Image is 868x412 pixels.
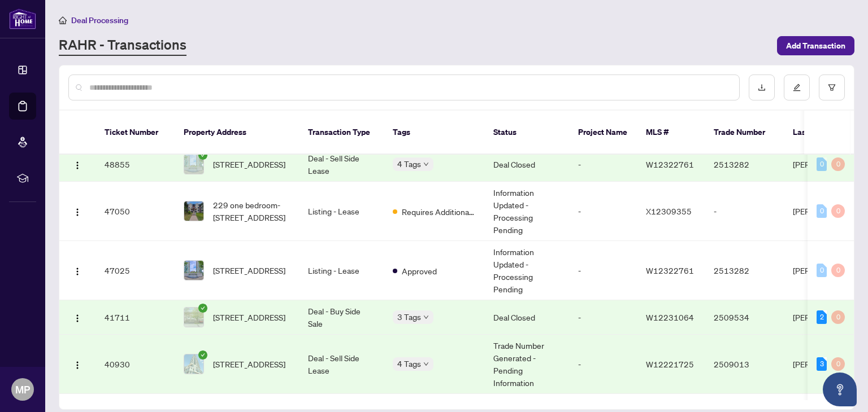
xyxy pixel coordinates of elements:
span: X12309355 [646,206,692,216]
button: download [749,74,775,100]
th: Ticket Number [96,111,175,155]
td: Trade Number Generated - Pending Information [484,335,569,394]
th: Tags [384,111,484,155]
span: down [423,314,429,320]
span: down [423,361,429,367]
td: 40930 [96,335,175,394]
button: Logo [68,261,86,279]
button: Logo [68,155,86,173]
td: 47050 [96,182,175,241]
span: Requires Additional Docs [402,205,475,218]
td: 47025 [96,241,175,300]
th: Trade Number [705,111,784,155]
img: logo [9,8,36,29]
button: Open asap [823,372,857,406]
th: Property Address [175,111,299,155]
div: 0 [817,264,827,277]
td: Listing - Lease [299,182,384,241]
a: RAHR - Transactions [59,36,186,56]
div: 0 [831,310,845,324]
button: Logo [68,355,86,373]
th: Project Name [569,111,637,155]
span: W12322761 [646,265,694,275]
td: 48855 [96,147,175,182]
th: MLS # [637,111,705,155]
img: thumbnail-img [184,261,203,280]
span: [STREET_ADDRESS] [213,358,285,370]
td: Deal Closed [484,147,569,182]
th: Transaction Type [299,111,384,155]
td: Listing - Lease [299,241,384,300]
span: W12322761 [646,159,694,169]
button: edit [784,74,810,100]
span: down [423,161,429,167]
img: thumbnail-img [184,201,203,221]
td: - [569,335,637,394]
img: Logo [73,161,82,170]
button: Logo [68,308,86,326]
img: Logo [73,361,82,370]
span: home [59,16,67,24]
td: Information Updated - Processing Pending [484,241,569,300]
span: check-circle [198,151,207,160]
td: 2509534 [705,300,784,335]
button: Logo [68,202,86,220]
td: Deal Closed [484,300,569,335]
td: Deal - Buy Side Sale [299,300,384,335]
span: W12231064 [646,312,694,322]
span: check-circle [198,350,207,360]
span: 4 Tags [397,357,421,370]
span: [STREET_ADDRESS] [213,158,285,170]
span: 229 one bedroom-[STREET_ADDRESS] [213,199,290,223]
span: [STREET_ADDRESS] [213,311,285,323]
div: 2 [817,310,827,324]
span: Add Transaction [786,37,845,55]
td: 2513282 [705,241,784,300]
span: edit [793,84,801,91]
img: Logo [73,314,82,323]
td: - [569,241,637,300]
td: - [569,147,637,182]
span: download [758,84,766,91]
td: 2509013 [705,335,784,394]
img: Logo [73,267,82,276]
span: filter [828,84,836,91]
img: thumbnail-img [184,155,203,174]
span: 4 Tags [397,157,421,170]
img: thumbnail-img [184,308,203,327]
img: thumbnail-img [184,354,203,374]
div: 3 [817,357,827,371]
td: - [705,182,784,241]
div: 0 [831,264,845,277]
button: filter [819,74,845,100]
span: [STREET_ADDRESS] [213,264,285,277]
div: 0 [831,204,845,218]
span: W12221725 [646,359,694,369]
td: - [569,300,637,335]
span: MP [15,382,30,397]
span: 3 Tags [397,310,421,323]
td: Deal - Sell Side Lease [299,147,384,182]
td: Deal - Sell Side Lease [299,335,384,394]
td: 2513282 [705,147,784,182]
div: 0 [817,204,827,218]
td: Information Updated - Processing Pending [484,182,569,241]
th: Status [484,111,569,155]
span: Deal Processing [71,15,128,25]
td: - [569,182,637,241]
button: Add Transaction [777,36,854,55]
div: 0 [831,357,845,371]
td: 41711 [96,300,175,335]
span: Approved [402,265,437,277]
div: 0 [831,157,845,171]
img: Logo [73,208,82,217]
div: 0 [817,157,827,171]
span: check-circle [198,304,207,313]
